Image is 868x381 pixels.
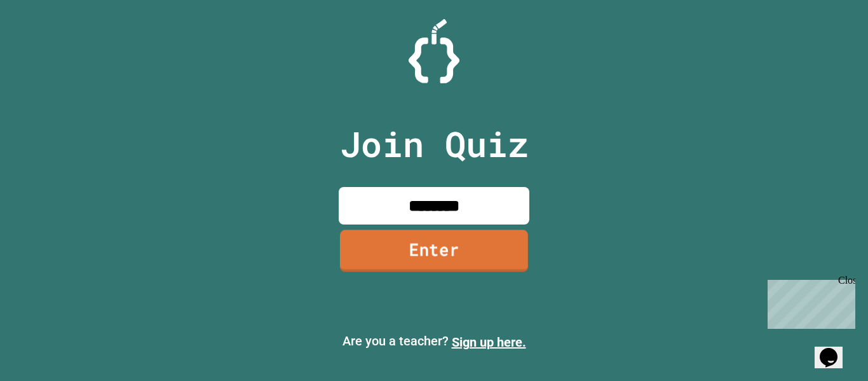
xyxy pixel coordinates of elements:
[10,331,858,352] p: Are you a teacher?
[815,330,855,368] iframe: chat widget
[5,5,88,81] div: Chat with us now!Close
[409,19,459,83] img: Logo.svg
[452,335,526,350] a: Sign up here.
[763,275,855,329] iframe: chat widget
[340,230,528,272] a: Enter
[340,118,529,170] p: Join Quiz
